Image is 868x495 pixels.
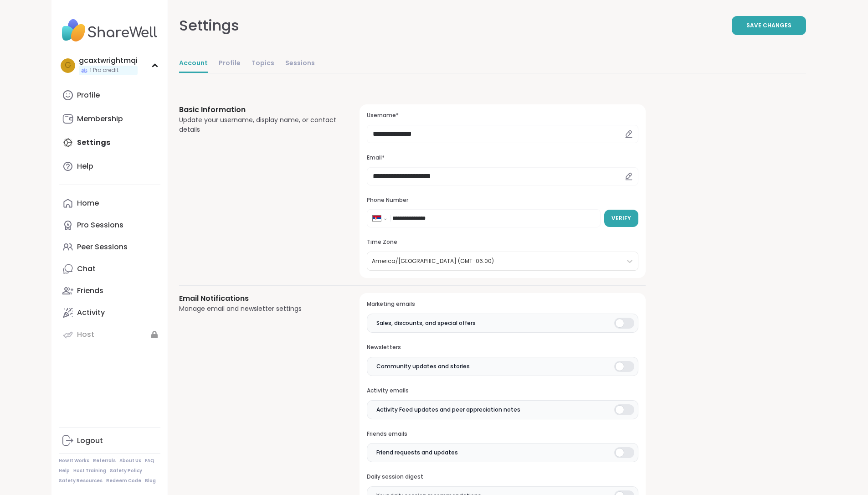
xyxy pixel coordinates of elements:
h3: Email* [367,154,638,162]
a: Peer Sessions [59,236,160,258]
span: Friend requests and updates [376,449,458,457]
span: Activity Feed updates and peer appreciation notes [376,406,520,414]
div: Friends [77,286,103,296]
a: Home [59,192,160,214]
h3: Newsletters [367,344,638,351]
span: Sales, discounts, and special offers [376,319,476,327]
a: Host [59,324,160,345]
h3: Email Notifications [179,293,338,304]
h3: Friends emails [367,430,638,438]
div: Membership [77,114,123,124]
span: Verify [611,214,631,222]
a: Account [179,55,208,73]
div: Profile [77,90,100,100]
span: Community updates and stories [376,362,470,371]
a: Safety Policy [110,468,142,474]
div: Logout [77,436,103,446]
a: Safety Resources [59,478,103,484]
button: Save Changes [732,16,806,35]
a: Topics [252,55,274,73]
div: Activity [77,308,105,318]
div: Settings [179,15,239,36]
span: g [65,60,71,72]
div: Host [77,330,94,340]
h3: Daily session digest [367,473,638,481]
a: Redeem Code [106,478,141,484]
a: Referrals [93,458,116,464]
h3: Activity emails [367,387,638,395]
h3: Phone Number [367,196,638,204]
div: Peer Sessions [77,242,128,252]
a: Profile [219,55,241,73]
a: Profile [59,84,160,106]
h3: Username* [367,112,638,119]
a: How It Works [59,458,89,464]
div: gcaxtwrightmqi [79,56,138,66]
span: 1 Pro credit [90,67,118,74]
h3: Time Zone [367,238,638,246]
a: About Us [119,458,141,464]
div: Help [77,161,93,171]
a: Membership [59,108,160,130]
span: Save Changes [746,21,791,30]
a: Help [59,155,160,177]
img: ShareWell Nav Logo [59,15,160,46]
a: Friends [59,280,160,302]
a: FAQ [145,458,154,464]
a: Help [59,468,70,474]
div: Chat [77,264,96,274]
div: Pro Sessions [77,220,123,230]
a: Sessions [285,55,315,73]
h3: Marketing emails [367,300,638,308]
a: Logout [59,430,160,452]
a: Activity [59,302,160,324]
a: Pro Sessions [59,214,160,236]
a: Chat [59,258,160,280]
div: Home [77,198,99,208]
div: Update your username, display name, or contact details [179,115,338,134]
button: Verify [604,210,638,227]
h3: Basic Information [179,104,338,115]
a: Host Training [73,468,106,474]
div: Manage email and newsletter settings [179,304,338,314]
a: Blog [145,478,156,484]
